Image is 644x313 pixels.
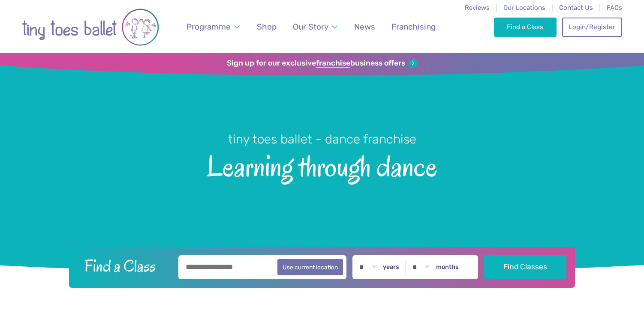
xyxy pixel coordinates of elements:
[562,18,622,36] a: Login/Register
[607,4,622,12] a: FAQs
[494,18,557,36] a: Find a Class
[465,4,490,12] a: Reviews
[289,17,342,37] a: Our Story
[436,263,459,271] label: months
[350,17,379,37] a: News
[183,17,244,37] a: Programme
[15,148,629,182] span: Learning through dance
[484,255,567,279] button: Find Classes
[354,22,375,32] span: News
[383,263,399,271] label: years
[293,22,328,32] span: Our Story
[388,17,440,37] a: Franchising
[503,4,545,12] a: Our Locations
[228,132,416,146] small: tiny toes ballet - dance franchise
[78,255,173,277] h2: Find a Class
[253,17,281,37] a: Shop
[277,259,343,275] button: Use current location
[391,22,436,32] span: Franchising
[227,59,417,68] a: Sign up for our exclusivefranchisebusiness offers
[559,4,593,12] a: Contact Us
[22,6,159,49] img: tiny toes ballet
[187,22,231,32] span: Programme
[316,59,350,68] strong: franchise
[257,22,277,32] span: Shop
